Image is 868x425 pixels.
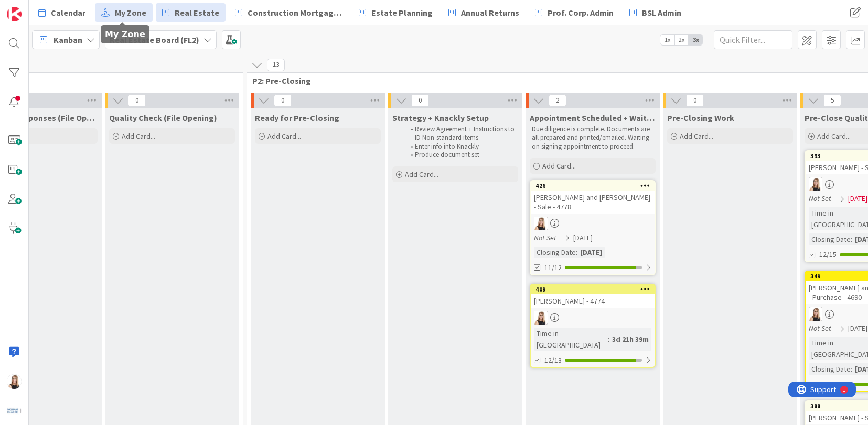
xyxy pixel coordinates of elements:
div: 3d 21h 39m [609,333,651,345]
div: 426 [535,182,655,189]
span: Real Estate [175,6,219,19]
p: Due diligence is complete. Documents are all prepared and printed/emailed. Waiting on signing app... [532,125,653,151]
div: Time in [GEOGRAPHIC_DATA] [534,328,608,351]
span: Add Card... [680,131,713,141]
div: Closing Date [809,363,851,375]
span: Add Card... [817,131,851,141]
li: Enter info into Knackly [405,142,517,151]
img: DB [7,374,22,389]
span: Add Card... [542,161,576,171]
span: Calendar [51,6,85,19]
a: Estate Planning [352,3,439,22]
span: 13 [267,59,285,71]
span: [DATE] [573,232,593,243]
span: BSL Admin [642,6,681,19]
input: Quick Filter... [714,30,792,49]
span: 0 [128,94,146,107]
span: Add Card... [122,131,155,141]
img: DB [809,307,822,321]
div: 426 [531,181,655,191]
span: : [851,363,852,375]
span: 0 [274,94,292,107]
span: : [608,333,609,345]
span: 12/13 [544,355,562,366]
i: Not Set [809,194,831,203]
span: Strategy + Knackly Setup [392,113,489,123]
li: Produce document set [405,151,517,159]
img: Visit kanbanzone.com [7,7,22,21]
span: : [851,233,852,245]
a: My Zone [95,3,153,22]
div: 409 [531,285,655,294]
span: Quality Check (File Opening) [109,113,217,123]
div: [PERSON_NAME] - 4774 [531,294,655,308]
span: Support [22,2,48,14]
i: Not Set [534,233,556,242]
span: 3x [689,35,703,45]
div: DB [531,311,655,325]
div: 1 [55,4,57,13]
img: DB [809,177,822,191]
span: Ready for Pre-Closing [255,113,339,123]
span: [DATE] [848,323,867,334]
a: BSL Admin [623,3,688,22]
img: DB [534,311,548,325]
i: Not Set [809,323,831,333]
span: 0 [686,94,704,107]
span: Annual Returns [461,6,519,19]
span: 15/21 [819,379,837,390]
span: My Zone [115,6,146,19]
div: 426[PERSON_NAME] and [PERSON_NAME] - Sale - 4778 [531,181,655,214]
b: Real Estate Board (FL2) [110,35,199,45]
h5: My Zone [105,29,145,39]
img: avatar [7,404,22,418]
a: Construction Mortgages - Draws [229,3,349,22]
span: Construction Mortgages - Draws [248,6,343,19]
span: Kanban [53,33,82,46]
span: Appointment Scheduled + Waiting on Signed Docs [530,113,656,123]
li: Review Agreement + Instructions to ID Non-standard items [405,125,517,142]
span: Pre-Closing Work [667,113,734,123]
span: : [576,247,577,258]
span: 2 [549,94,566,107]
span: Add Card... [405,170,438,179]
a: Prof. Corp. Admin [529,3,620,22]
span: 12/15 [819,249,837,260]
img: DB [534,217,548,230]
span: [DATE] [848,193,867,204]
div: DB [531,217,655,230]
span: Estate Planning [371,6,433,19]
span: 2x [674,35,689,45]
div: Closing Date [809,233,851,245]
div: Closing Date [534,247,576,258]
a: Calendar [32,3,92,22]
span: Add Card... [267,131,301,141]
span: 11/12 [544,262,562,273]
span: 0 [411,94,429,107]
span: 5 [823,94,841,107]
div: 409 [535,286,655,293]
a: Annual Returns [442,3,526,22]
div: [PERSON_NAME] and [PERSON_NAME] - Sale - 4778 [531,191,655,214]
span: Prof. Corp. Admin [548,6,614,19]
a: Real Estate [156,3,226,22]
span: 1x [660,35,674,45]
div: [DATE] [577,247,605,258]
div: 409[PERSON_NAME] - 4774 [531,285,655,308]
